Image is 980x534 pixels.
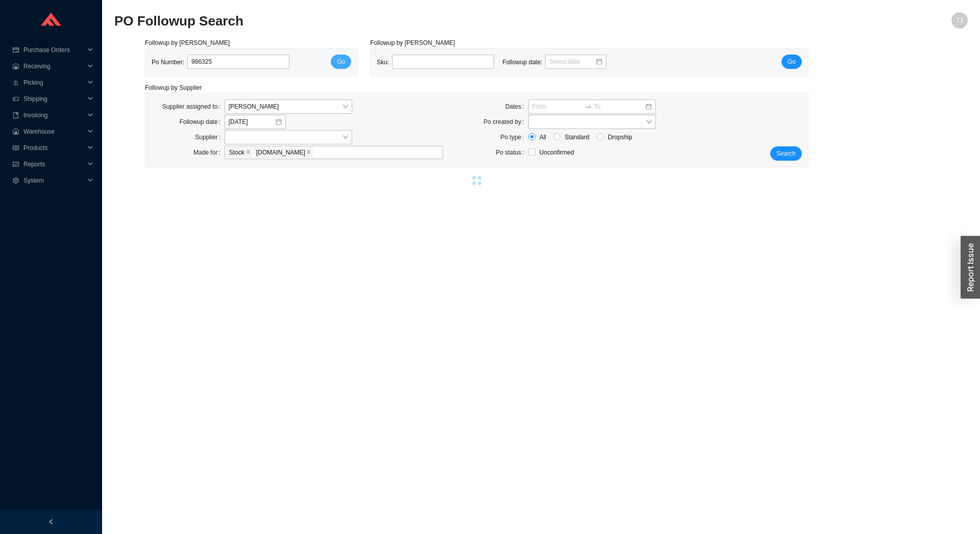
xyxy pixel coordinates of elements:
[256,148,305,157] span: [DOMAIN_NAME]
[496,145,528,160] label: Po status:
[229,117,275,127] input: 8/26/2025
[483,115,528,129] label: Po created by:
[12,177,19,184] span: setting
[560,132,594,142] span: Standard
[227,147,252,158] span: Stock
[505,99,528,114] label: Dates:
[195,130,224,144] label: Supplier:
[956,12,963,29] span: TJ
[114,12,754,30] h2: PO Followup Search
[23,58,85,74] span: Receiving
[23,156,85,172] span: Reports
[501,130,528,144] label: Po type:
[229,148,244,157] span: Stock
[162,99,225,114] label: Supplier assigned to
[337,57,345,67] span: Go
[377,55,615,70] div: Sku: Followup date:
[781,55,802,69] button: Go
[540,149,574,156] span: Unconfirmed
[12,145,19,151] span: read
[532,101,583,112] input: From
[23,107,85,123] span: Invoicing
[306,149,311,156] span: close
[23,123,85,140] span: Warehouse
[23,140,85,156] span: Products
[770,146,802,161] button: Search
[23,42,85,58] span: Purchase Orders
[549,57,595,67] input: Select date
[152,55,298,70] div: Po Number:
[604,132,636,142] span: Dropship
[145,39,230,46] span: Followup by [PERSON_NAME]
[370,39,455,46] span: Followup by [PERSON_NAME]
[776,148,796,159] span: Search
[12,47,19,53] span: credit-card
[229,100,348,113] span: Tziporah Jakobovits
[535,132,550,142] span: All
[23,91,85,107] span: Shipping
[331,55,351,69] button: Go
[788,57,796,67] span: Go
[585,103,592,110] span: swap-right
[180,115,225,129] label: Followup date:
[12,161,19,167] span: fund
[246,149,251,156] span: close
[254,147,313,158] span: QualityBath.com
[193,145,225,160] label: Made for:
[23,172,85,189] span: System
[48,519,54,525] span: left
[585,103,592,110] span: to
[23,74,85,91] span: Picking
[594,101,645,112] input: To
[145,84,202,91] span: Followup by Supplier
[12,112,19,118] span: book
